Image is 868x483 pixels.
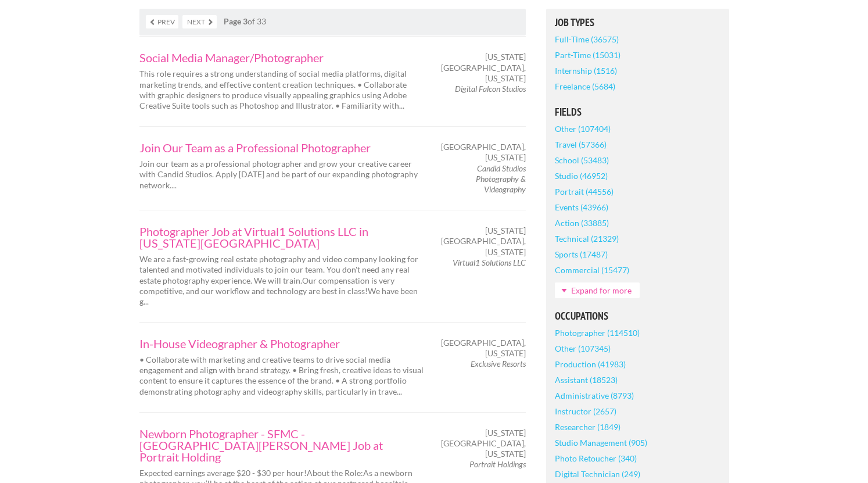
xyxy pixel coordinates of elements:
[555,372,618,388] a: Assistant (18523)
[441,52,526,84] span: [US_STATE][GEOGRAPHIC_DATA], [US_STATE]
[555,184,614,199] a: Portrait (44556)
[555,388,634,403] a: Administrative (8793)
[555,31,619,47] a: Full-Time (36575)
[139,428,424,463] a: Newborn Photographer - SFMC - [GEOGRAPHIC_DATA][PERSON_NAME] Job at Portrait Holding
[555,107,720,117] h5: Fields
[555,356,626,372] a: Production (41983)
[139,142,424,153] a: Join Our Team as a Professional Photographer
[555,450,637,466] a: Photo Retoucher (340)
[555,435,647,450] a: Studio Management (905)
[555,325,640,341] a: Photographer (114510)
[139,69,424,111] p: This role requires a strong understanding of social media platforms, digital marketing trends, an...
[469,459,526,469] em: Portrait Holdings
[139,226,424,249] a: Photographer Job at Virtual1 Solutions LLC in [US_STATE][GEOGRAPHIC_DATA]
[471,359,526,368] em: Exclusive Resorts
[441,142,526,163] span: [GEOGRAPHIC_DATA], [US_STATE]
[555,78,615,94] a: Freelance (5684)
[555,466,640,482] a: Digital Technician (249)
[182,15,217,28] a: Next
[139,338,424,349] a: In-House Videographer & Photographer
[139,9,526,35] nav: of 33
[555,311,720,321] h5: Occupations
[441,338,526,359] span: [GEOGRAPHIC_DATA], [US_STATE]
[555,121,611,137] a: Other (107404)
[476,163,526,194] em: Candid Studios Photography & Videography
[555,199,608,215] a: Events (43966)
[555,152,609,168] a: School (53483)
[139,254,424,307] p: We are a fast-growing real estate photography and video company looking for talented and motivate...
[139,355,424,397] p: • Collaborate with marketing and creative teams to drive social media engagement and align with b...
[555,246,608,262] a: Sports (17487)
[441,428,526,460] span: [US_STATE][GEOGRAPHIC_DATA], [US_STATE]
[146,15,178,28] a: Prev
[555,419,620,435] a: Researcher (1849)
[555,168,608,184] a: Studio (46952)
[139,52,424,63] a: Social Media Manager/Photographer
[555,403,616,419] a: Instructor (2657)
[555,282,640,298] a: Expand for more
[555,341,611,356] a: Other (107345)
[441,226,526,257] span: [US_STATE][GEOGRAPHIC_DATA], [US_STATE]
[555,262,629,278] a: Commercial (15477)
[453,257,526,267] em: Virtual1 Solutions LLC
[139,159,424,191] p: Join our team as a professional photographer and grow your creative career with Candid Studios. A...
[555,17,720,28] h5: Job Types
[555,63,617,78] a: Internship (1516)
[555,137,607,152] a: Travel (57366)
[555,47,620,63] a: Part-Time (15031)
[455,84,526,94] em: Digital Falcon Studios
[555,215,609,231] a: Action (33885)
[555,231,619,246] a: Technical (21329)
[224,16,248,26] strong: Page 3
